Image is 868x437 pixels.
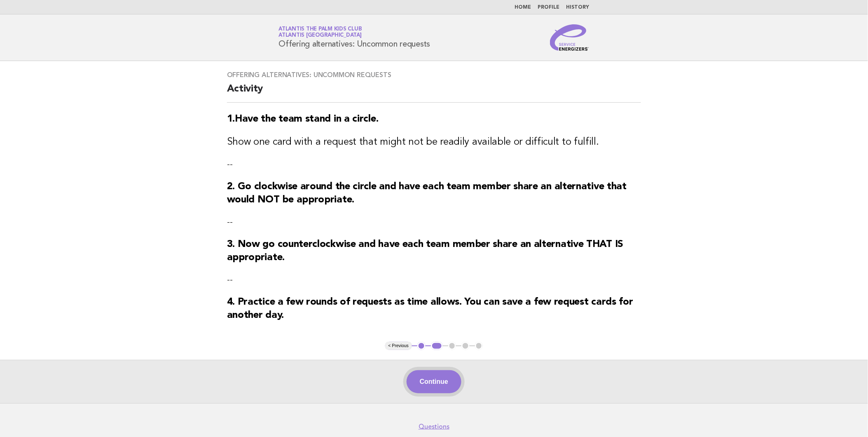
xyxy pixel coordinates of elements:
a: History [566,5,590,10]
h2: Activity [227,82,641,103]
h3: Offering alternatives: Uncommon requests [227,71,641,79]
p: -- [227,159,641,170]
h1: Offering alternatives: Uncommon requests [279,27,430,48]
strong: 4. Practice a few rounds of requests as time allows. You can save a few request cards for another... [227,297,633,320]
button: < Previous [385,342,412,350]
span: Atlantis [GEOGRAPHIC_DATA] [279,33,362,38]
a: Home [515,5,531,10]
button: 2 [431,342,443,350]
a: Profile [538,5,560,10]
button: Continue [407,370,461,393]
p: -- [227,216,641,228]
strong: 2. Go clockwise around the circle and have each team member share an alternative that would NOT b... [227,182,627,205]
a: Atlantis The Palm Kids ClubAtlantis [GEOGRAPHIC_DATA] [279,26,362,38]
h3: Show one card with a request that might not be readily available or difficult to fulfill. [227,136,641,149]
strong: 1.Have the team stand in a circle. [227,114,379,124]
img: Service Energizers [550,24,590,51]
p: -- [227,274,641,286]
button: 1 [417,342,426,350]
a: Questions [419,423,449,431]
strong: 3. Now go counterclockwise and have each team member share an alternative THAT IS appropriate. [227,240,624,263]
